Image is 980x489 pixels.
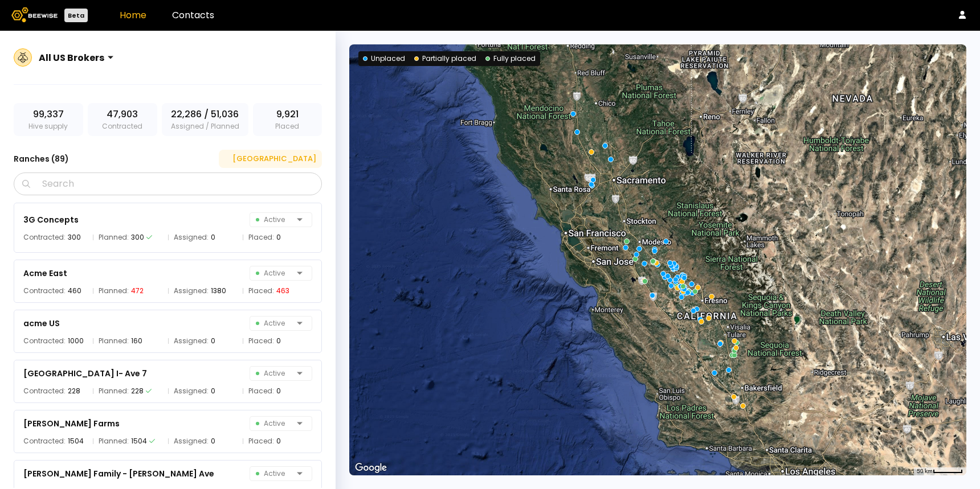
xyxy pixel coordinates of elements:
[174,435,209,447] span: Assigned:
[174,232,209,243] span: Assigned:
[23,367,147,380] div: [GEOGRAPHIC_DATA] I- Ave 7
[211,335,215,347] div: 0
[99,285,129,297] span: Planned:
[256,213,292,227] span: Active
[256,317,292,330] span: Active
[248,335,274,347] span: Placed:
[68,232,81,243] div: 300
[68,385,80,397] div: 228
[256,266,292,280] span: Active
[276,335,281,347] div: 0
[23,467,214,480] div: [PERSON_NAME] Family - [PERSON_NAME] Ave
[248,232,274,243] span: Placed:
[131,435,147,447] div: 1504
[211,435,215,447] div: 0
[253,103,322,136] div: Placed
[211,232,215,243] div: 0
[68,435,84,447] div: 1504
[23,385,66,397] span: Contracted:
[14,103,83,136] div: Hive supply
[23,435,66,447] span: Contracted:
[39,51,104,65] div: All US Brokers
[131,232,144,243] div: 300
[174,285,209,297] span: Assigned:
[23,232,66,243] span: Contracted:
[162,103,248,136] div: Assigned / Planned
[224,153,316,165] div: [GEOGRAPHIC_DATA]
[14,151,69,167] h3: Ranches ( 89 )
[352,461,390,475] a: Open this area in Google Maps (opens a new window)
[276,108,299,121] span: 9,921
[276,285,289,297] div: 463
[23,213,79,227] div: 3G Concepts
[174,335,209,347] span: Assigned:
[23,335,66,347] span: Contracted:
[363,54,405,64] div: Unplaced
[64,9,88,22] div: Beta
[68,285,81,297] div: 460
[219,150,322,168] button: [GEOGRAPHIC_DATA]
[276,232,281,243] div: 0
[23,417,120,430] div: [PERSON_NAME] Farms
[131,335,142,347] div: 160
[174,385,209,397] span: Assigned:
[107,108,138,121] span: 47,903
[211,385,215,397] div: 0
[11,7,58,22] img: Beewise logo
[276,435,281,447] div: 0
[120,9,146,22] a: Home
[99,232,129,243] span: Planned:
[23,285,66,297] span: Contracted:
[913,467,966,475] button: Map Scale: 50 km per 49 pixels
[88,103,157,136] div: Contracted
[99,335,129,347] span: Planned:
[211,285,226,297] div: 1380
[172,9,214,22] a: Contacts
[256,417,292,430] span: Active
[414,54,476,64] div: Partially placed
[248,435,274,447] span: Placed:
[917,468,933,474] span: 50 km
[131,285,144,297] div: 472
[23,266,67,280] div: Acme East
[68,335,84,347] div: 1000
[23,317,60,330] div: acme US
[276,385,281,397] div: 0
[352,461,390,475] img: Google
[131,385,144,397] div: 228
[485,54,536,64] div: Fully placed
[33,108,64,121] span: 99,337
[248,385,274,397] span: Placed:
[256,367,292,380] span: Active
[99,385,129,397] span: Planned:
[171,108,239,121] span: 22,286 / 51,036
[256,467,292,480] span: Active
[99,435,129,447] span: Planned:
[248,285,274,297] span: Placed:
